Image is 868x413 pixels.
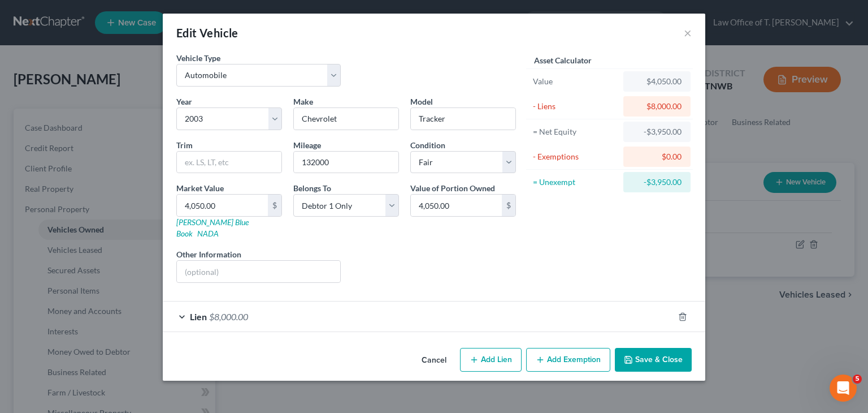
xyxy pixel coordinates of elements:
div: Edit Vehicle [176,25,238,41]
button: Cancel [413,349,455,372]
button: Add Lien [460,348,522,372]
span: $8,000.00 [209,311,248,322]
span: Belongs To [293,183,331,193]
div: $ [268,195,281,216]
input: 0.00 [411,195,502,216]
span: 5 [853,375,862,384]
div: - Liens [533,101,618,112]
div: Value [533,76,618,87]
input: ex. Altima [411,108,515,130]
div: $8,000.00 [632,101,682,112]
label: Market Value [176,182,224,194]
label: Other Information [176,248,241,260]
div: $0.00 [632,151,682,162]
a: NADA [197,229,219,238]
label: Mileage [293,139,321,151]
label: Vehicle Type [176,52,220,64]
input: ex. LS, LT, etc [177,152,281,173]
button: Save & Close [615,348,692,372]
label: Condition [410,139,445,151]
div: = Net Equity [533,126,618,137]
span: Make [293,97,313,106]
a: [PERSON_NAME] Blue Book [176,217,249,238]
input: ex. Nissan [294,108,398,130]
button: Add Exemption [526,348,610,372]
iframe: Intercom live chat [830,375,857,402]
button: × [684,26,692,40]
div: -$3,950.00 [632,177,682,188]
label: Year [176,96,192,107]
div: - Exemptions [533,151,618,162]
label: Asset Calculator [534,54,592,66]
label: Model [410,96,433,107]
input: 0.00 [177,195,268,216]
span: Lien [190,311,207,322]
div: -$3,950.00 [632,126,682,137]
div: $ [502,195,515,216]
div: = Unexempt [533,177,618,188]
div: $4,050.00 [632,76,682,87]
label: Trim [176,139,193,151]
label: Value of Portion Owned [410,182,495,194]
input: -- [294,152,398,173]
input: (optional) [177,261,340,282]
